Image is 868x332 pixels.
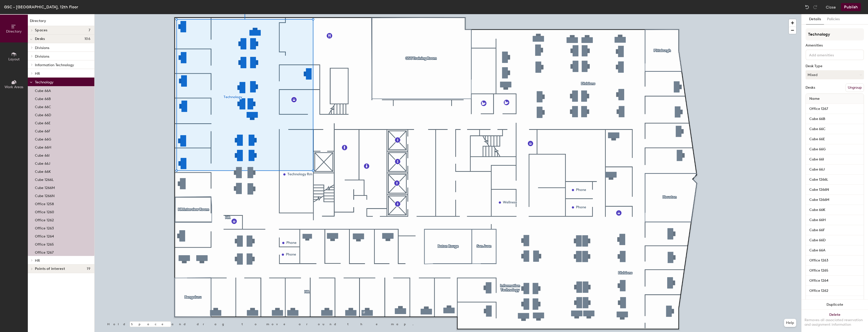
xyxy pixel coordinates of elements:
[35,54,49,59] span: Divisions
[807,287,863,294] input: Unnamed desk
[784,319,796,327] button: Help
[35,233,54,239] p: Office 1264
[35,136,51,141] p: Cube 66G
[807,176,863,183] input: Unnamed desk
[35,267,65,271] span: Points of interest
[35,176,54,182] p: Cube 1266L
[807,105,863,112] input: Unnamed desk
[826,3,836,11] button: Close
[35,217,54,222] p: Office 1262
[807,206,863,214] input: Unnamed desk
[35,200,54,206] p: Office 1258
[35,37,45,41] span: Desks
[87,267,90,271] span: 19
[807,115,863,123] input: Unnamed desk
[807,267,863,274] input: Unnamed desk
[807,196,863,203] input: Unnamed desk
[807,136,863,143] input: Unnamed desk
[807,146,863,153] input: Unnamed desk
[807,257,863,264] input: Unnamed desk
[35,258,40,263] span: HR
[5,85,23,89] span: Work Areas
[807,126,863,133] input: Unnamed desk
[801,310,868,332] button: DeleteRemoves all associated reservation and assignment information
[8,57,20,61] span: Layout
[805,5,810,10] img: Undo
[35,28,48,32] span: Spaces
[807,237,863,244] input: Unnamed desk
[807,186,863,193] input: Unnamed desk
[28,18,94,26] h1: Directory
[35,95,51,101] p: Cube 66B
[841,3,861,11] button: Publish
[806,70,864,79] button: Mixed
[35,103,51,109] p: Cube 66C
[824,14,843,25] button: Policies
[35,63,74,67] span: Information Technology
[35,241,54,247] p: Office 1265
[807,166,863,173] input: Unnamed desk
[807,227,863,234] input: Unnamed desk
[6,29,22,34] span: Directory
[807,277,863,284] input: Unnamed desk
[35,87,51,93] p: Cube 66A
[4,4,78,10] div: GSC - [GEOGRAPHIC_DATA], 12th Floor
[35,111,51,117] p: Cube 66D
[35,225,54,230] p: Office 1263
[35,168,51,174] p: Cube 66K
[807,217,863,224] input: Unnamed desk
[35,184,55,190] p: Cube 1266M
[35,249,54,255] p: Office 1267
[806,64,864,68] div: Desk Type
[35,208,54,214] p: Office 1260
[35,144,51,150] p: Cube 66H
[35,72,40,76] span: HR
[807,156,863,163] input: Unnamed desk
[845,83,864,92] button: Ungroup
[35,80,54,84] span: Technology
[35,46,49,50] span: Divisions
[35,160,50,166] p: Cube 66J
[808,52,854,58] input: Add amenities
[813,5,818,10] img: Redo
[807,247,863,254] input: Unnamed desk
[801,300,868,310] button: Duplicate
[35,192,55,198] p: Cube 1266N
[806,86,815,90] div: Desks
[806,14,824,25] button: Details
[805,318,865,327] div: Removes all associated reservation and assignment information
[807,297,863,304] input: Unnamed desk
[84,37,90,41] span: 106
[806,43,864,48] div: Amenities
[807,94,822,103] span: Name
[35,152,50,158] p: Cube 66I
[89,28,90,32] span: 7
[35,120,51,125] p: Cube 66E
[35,128,50,133] p: Cube 66F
